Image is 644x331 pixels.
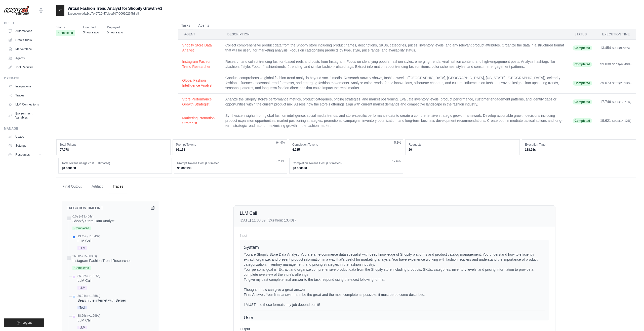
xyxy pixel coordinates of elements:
span: Deployed [107,25,123,30]
div: 86.94s (+1.358s) [77,294,126,298]
div: Operate [4,76,44,80]
span: (9.68%) [619,46,630,50]
a: Marketplace [6,45,44,53]
span: LLM [77,246,87,250]
td: 59.038 secs [596,56,636,72]
dt: Total Tokens usage cost (Estimated) [62,161,169,165]
a: LLM Connections [6,100,44,108]
dd: 4,925 [292,148,400,152]
span: Completed [573,118,592,123]
dd: $0.000030 [293,166,399,170]
th: Agent [178,29,221,40]
span: Logout [22,321,32,325]
time: August 31, 2025 at 14:45 IST [107,31,123,34]
div: LLM Call [77,238,100,243]
span: Executed [83,25,99,30]
button: Resources [6,151,44,159]
span: Tool [77,306,87,309]
a: Automations [6,27,44,35]
button: Tasks [178,22,193,29]
a: Agents [6,54,44,62]
span: Completed [573,99,592,104]
button: Final Output [58,180,86,193]
span: LLM Call [240,211,257,216]
span: Completed [573,81,592,86]
dt: Prompt Tokens Cost (Estimated) [177,161,284,165]
p: [DATE] 11:38:39 [240,218,296,223]
a: Tool Registry [6,63,44,71]
p: Execution dda2cc7e-5725-47bb-a7d7-00610264b8a8 [67,12,162,16]
iframe: Chat Widget [619,307,644,331]
span: (14.12%) [619,119,631,123]
div: Shopify Store Data Analyst [72,218,114,224]
button: Global Fashion Intelligence Analyst [182,78,217,88]
th: Description [221,29,569,40]
a: Settings [6,142,44,150]
div: Instagram Fashion Trend Researcher [72,258,131,263]
span: Completed [573,45,592,50]
span: (Duration: 13.43s) [267,218,296,222]
a: Environment Variables [6,109,44,122]
button: Marketing Promotion Strategist [182,116,217,126]
span: Completed [72,227,91,230]
th: Status [569,29,596,40]
span: (20.93%) [619,81,631,85]
div: 13.45s (+13.43s) [77,234,100,238]
div: System [244,244,545,251]
dd: 92,153 [176,148,284,152]
th: Execution Time [596,29,636,40]
span: 17.6% [392,159,401,163]
a: Traces [6,91,44,99]
div: Manage [4,127,44,131]
span: 82.4% [276,159,285,163]
dd: 97,078 [60,148,167,152]
h2: Virtual Fashion Trend Analyst for Shopify Growth-v1 [67,6,162,12]
td: 19.621 secs [596,110,636,131]
button: Store Performance Growth Strategist [182,97,217,107]
dd: $0.000138 [177,166,284,170]
span: (42.49%) [619,63,631,66]
div: Build [4,21,44,25]
div: 0.0s (+13.454s) [72,214,114,218]
div: User [244,314,545,321]
button: Logout [4,318,44,327]
button: Artifact [88,180,107,193]
a: Crew Studio [6,36,44,44]
td: Research and collect trending fashion-based reels and posts from Instagram. Focus on identifying ... [221,56,569,72]
h2: EXECUTION TIMELINE [66,205,103,210]
span: (12.77%) [619,100,631,104]
span: 5.1% [394,141,401,145]
h3: Input [240,233,549,238]
dd: 138.93s [525,148,633,152]
span: Completed [72,266,91,270]
time: August 31, 2025 at 17:08 IST [83,31,99,34]
div: LLM Call [77,278,100,283]
dt: Completion Tokens Cost (Estimated) [293,161,399,165]
td: Synthesize insights from global fashion intelligence, social media trends, and store-specific per... [221,110,569,131]
td: Analyze the Shopify store's performance metrics, product categories, pricing strategies, and mark... [221,94,569,110]
dt: Execution Time [525,143,633,147]
div: 85.92s (+1.015s) [77,274,100,278]
dt: Requests [409,143,516,147]
div: LLM Call [77,318,100,323]
div: Search the internet with Serper [77,298,126,303]
span: LLM [77,286,87,290]
button: Instagram Fashion Trend Researcher [182,59,217,69]
img: Logo [4,6,29,15]
dt: Completion Tokens [292,143,400,147]
span: Status [56,25,75,30]
a: Usage [6,133,44,141]
td: 13.454 secs [596,40,636,56]
button: Agents [195,22,212,29]
dd: 20 [409,148,516,152]
button: Shopify Store Data Analyst [182,43,217,53]
td: 17.746 secs [596,94,636,110]
a: Integrations [6,82,44,90]
td: Collect comprehensive product data from the Shopify store including product names, descriptions, ... [221,40,569,56]
td: Conduct comprehensive global fashion trend analysis beyond social media. Research runway shows, f... [221,72,569,94]
dt: Total Tokens [60,143,167,147]
span: LLM [77,326,87,329]
div: 26.88s (+59.038s) [72,254,131,258]
span: Completed [56,30,75,36]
